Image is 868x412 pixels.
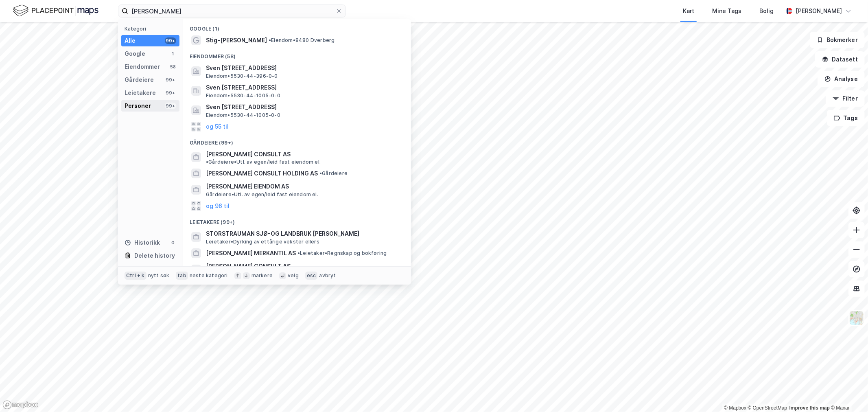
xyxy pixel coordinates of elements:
div: Kategori [125,26,179,32]
div: Eiendommer [125,62,160,72]
span: Stig-[PERSON_NAME] [206,35,267,45]
div: markere [251,272,273,279]
span: [PERSON_NAME] EIENDOM AS [206,182,401,191]
div: velg [288,272,299,279]
button: og 55 til [206,122,229,131]
span: Gårdeiere • Utl. av egen/leid fast eiendom el. [206,159,321,165]
a: Mapbox homepage [2,400,38,410]
span: Sven [STREET_ADDRESS] [206,102,401,112]
span: [PERSON_NAME] CONSULT AS [206,149,291,159]
div: 99+ [165,77,176,83]
div: Gårdeiere [125,75,154,85]
div: Ctrl + k [125,272,146,280]
div: [PERSON_NAME] [796,6,842,16]
span: • [297,250,300,256]
button: Tags [827,110,865,126]
div: Mine Tags [712,6,741,16]
a: Mapbox [724,405,746,411]
div: Kart [683,6,694,16]
span: Eiendom • 5530-44-1005-0-0 [206,92,280,99]
img: Z [849,310,864,326]
span: Sven [STREET_ADDRESS] [206,63,401,73]
div: Leietakere (99+) [183,213,411,227]
div: neste kategori [190,272,228,279]
div: 0 [170,239,176,246]
div: Gårdeiere (99+) [183,133,411,148]
div: Bolig [759,6,774,16]
span: • [319,170,322,176]
div: 58 [170,64,176,70]
a: Improve this map [789,405,830,411]
span: Leietaker • Regnskap og bokføring [297,250,387,256]
span: [PERSON_NAME] CONSULT HOLDING AS [206,169,318,178]
div: Google [125,49,145,59]
iframe: Chat Widget [827,373,868,412]
div: Google (1) [183,19,411,34]
div: Alle [125,36,136,46]
div: Leietakere [125,88,156,98]
div: Eiendommer (58) [183,47,411,61]
img: logo.f888ab2527a4732fd821a326f86c7f29.svg [13,4,98,18]
span: Gårdeiere [319,170,348,177]
span: Eiendom • 5530-44-396-0-0 [206,73,278,79]
span: • [206,159,208,165]
span: [PERSON_NAME] CONSULT AS [206,261,291,271]
div: 99+ [165,90,176,96]
span: Leietaker • Dyrking av ettårige vekster ellers [206,239,319,245]
button: og 96 til [206,201,230,211]
div: avbryt [319,272,336,279]
div: 99+ [165,37,176,44]
button: Filter [826,90,865,107]
div: 99+ [165,103,176,109]
div: esc [305,272,318,280]
span: [PERSON_NAME] MERKANTIL AS [206,248,296,258]
span: Sven [STREET_ADDRESS] [206,83,401,92]
button: Analyse [818,71,865,87]
span: Gårdeiere • Utl. av egen/leid fast eiendom el. [206,191,318,198]
button: Datasett [815,51,865,68]
span: STORSTRAUMAN SJØ-OG LANDBRUK [PERSON_NAME] [206,229,401,239]
div: tab [176,272,188,280]
span: Eiendom • 5530-44-1005-0-0 [206,112,280,118]
div: Delete history [134,251,175,261]
div: Personer [125,101,151,111]
input: Søk på adresse, matrikkel, gårdeiere, leietakere eller personer [128,5,336,17]
span: Eiendom • 8480 Dverberg [269,37,335,44]
a: OpenStreetMap [748,405,787,411]
div: nytt søk [148,272,170,279]
div: Historikk [125,238,160,248]
button: Bokmerker [810,32,865,48]
span: • [269,37,271,43]
div: 1 [170,50,176,57]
